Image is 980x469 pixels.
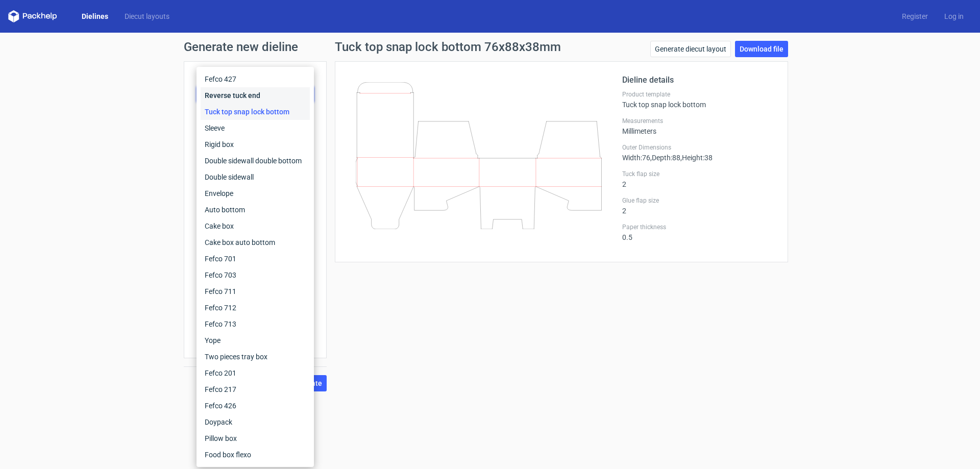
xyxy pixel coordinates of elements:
div: Double sidewall double bottom [201,153,310,169]
div: 2 [622,170,775,188]
div: Fefco 701 [201,251,310,267]
div: Two pieces tray box [201,349,310,365]
div: Tuck top snap lock bottom [622,90,775,109]
label: Measurements [622,117,775,125]
div: Doypack [201,414,310,430]
div: 2 [622,196,775,215]
span: , Height : 38 [680,154,713,162]
div: Fefco 713 [201,316,310,332]
a: Log in [936,11,972,21]
div: Pillow box [201,430,310,447]
div: Fefco 426 [201,398,310,414]
label: Product template [622,90,775,98]
h1: Generate new dieline [184,41,796,53]
div: Auto bottom [201,202,310,218]
div: Cake box [201,218,310,234]
a: Download file [735,41,788,57]
label: Tuck flap size [622,170,775,178]
label: Paper thickness [622,223,775,231]
div: Tuck top snap lock bottom [201,104,310,120]
div: Sleeve [201,120,310,136]
a: Generate diecut layout [650,41,731,57]
h2: Dieline details [622,74,775,86]
div: Reverse tuck end [201,87,310,104]
label: Outer Dimensions [622,143,775,152]
label: Glue flap size [622,196,775,205]
div: Cake box auto bottom [201,234,310,251]
div: Yope [201,332,310,349]
div: Double sidewall [201,169,310,185]
div: Rigid box [201,136,310,153]
a: Register [894,11,936,21]
div: 0.5 [622,223,775,241]
div: Fefco 712 [201,300,310,316]
a: Diecut layouts [116,11,178,21]
div: Food box flexo [201,447,310,463]
a: Dielines [73,11,116,21]
div: Fefco 703 [201,267,310,283]
div: Envelope [201,185,310,202]
div: Fefco 711 [201,283,310,300]
span: Width : 76 [622,154,650,162]
div: Fefco 201 [201,365,310,381]
div: Fefco 217 [201,381,310,398]
span: , Depth : 88 [650,154,680,162]
div: Fefco 427 [201,71,310,87]
h1: Tuck top snap lock bottom 76x88x38mm [335,41,561,53]
div: Millimeters [622,117,775,135]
